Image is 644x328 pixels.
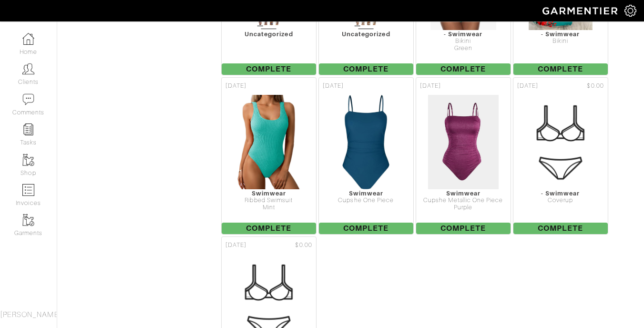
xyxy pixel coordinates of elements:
[513,31,608,38] div: - Swimwear
[513,94,608,190] img: Womens_Swimwear-9cc51d04ebf4141c76aa3f2760370407c78dab61796c20334f29a73e186bcdf6.png
[295,241,312,250] span: $0.00
[22,93,34,105] img: comment-icon-a0a6a9ef722e966f86d9cbdc48e553b5cf19dbc54f86b18d962a5391bc8f6eb6.png
[416,204,511,211] div: Purple
[317,76,415,236] a: [DATE] Swimwear Cupshe One Piece Complete
[319,31,413,38] div: Uncategorized
[512,76,609,236] a: [DATE] $0.00 - Swimwear Coverup Complete
[416,197,511,204] div: Cupshe Metallic One Piece
[222,190,316,197] div: Swimwear
[416,223,511,234] span: Complete
[22,63,34,75] img: clients-icon-6bae9207a08558b7cb47a8932f037763ab4055f8c8b6bfacd5dc20c3e0201464.png
[416,63,511,75] span: Complete
[237,94,300,190] img: zUbn2PFrs44CpVkTgA51Qkdw
[222,31,316,38] div: Uncategorized
[517,82,538,91] span: [DATE]
[416,31,511,38] div: - Swimwear
[220,76,317,236] a: [DATE] Swimwear Ribbed Swimsuit Mint Complete
[22,184,34,196] img: orders-icon-0abe47150d42831381b5fb84f609e132dff9fe21cb692f30cb5eec754e2cba89.png
[222,63,316,75] span: Complete
[22,33,34,45] img: dashboard-icon-dbcd8f5a0b271acd01030246c82b418ddd0df26cd7fceb0bd07c9910d44c42f6.png
[587,82,603,91] span: $0.00
[513,38,608,45] div: Bikini
[319,223,413,234] span: Complete
[22,123,34,135] img: reminder-icon-8004d30b9f0a5d33ae49ab947aed9ed385cf756f9e5892f1edd6e32f2345188e.png
[513,223,608,234] span: Complete
[22,214,34,226] img: garments-icon-b7da505a4dc4fd61783c78ac3ca0ef83fa9d6f193b1c9dc38574b1d14d53ca28.png
[416,190,511,197] div: Swimwear
[513,197,608,204] div: Coverup
[416,38,511,45] div: Bikini
[222,197,316,204] div: Ribbed Swimsuit
[420,82,441,91] span: [DATE]
[22,154,34,166] img: garments-icon-b7da505a4dc4fd61783c78ac3ca0ef83fa9d6f193b1c9dc38574b1d14d53ca28.png
[225,82,246,91] span: [DATE]
[319,190,413,197] div: Swimwear
[222,223,316,234] span: Complete
[416,45,511,52] div: Green
[222,204,316,211] div: Mint
[319,63,413,75] span: Complete
[624,5,636,17] img: gear-icon-white-bd11855cb880d31180b6d7d6211b90ccbf57a29d726f0c71d8c61bd08dd39cc2.png
[513,63,608,75] span: Complete
[513,190,608,197] div: - Swimwear
[319,197,413,204] div: Cupshe One Piece
[225,241,246,250] span: [DATE]
[428,94,499,190] img: r9ArxrFgkWDZKh1bqjoRKvyz
[323,82,344,91] span: [DATE]
[538,2,624,19] img: garmentier-logo-header-white-b43fb05a5012e4ada735d5af1a66efaba907eab6374d6393d1fbf88cb4ef424d.png
[415,76,512,236] a: [DATE] Swimwear Cupshe Metallic One Piece Purple Complete
[342,94,390,190] img: 1cGQRi1AWh44nzNRDVHv3uZw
